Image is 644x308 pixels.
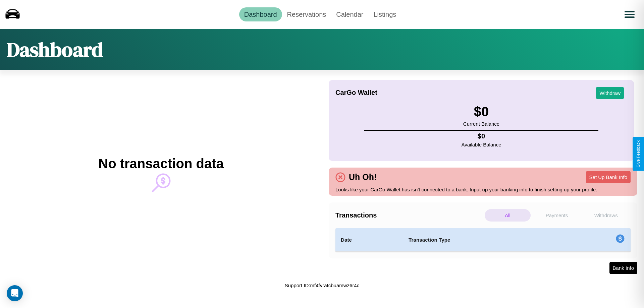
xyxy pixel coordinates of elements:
[7,285,23,301] div: Open Intercom Messenger
[620,5,639,24] button: Open menu
[409,236,561,244] h4: Transaction Type
[282,7,331,21] a: Reservations
[285,281,360,290] p: Support ID: mf4fvratcbuamwz6r4c
[239,7,282,21] a: Dashboard
[345,172,380,182] h4: Uh Oh!
[485,209,531,222] p: All
[463,119,499,128] p: Current Balance
[7,36,103,63] h1: Dashboard
[98,156,223,171] h2: No transaction data
[463,104,499,119] h3: $ 0
[636,140,641,168] div: Give Feedback
[331,7,368,21] a: Calendar
[335,211,483,219] h4: Transactions
[596,87,624,99] button: Withdraw
[335,185,631,194] p: Looks like your CarGo Wallet has isn't connected to a bank. Input up your banking info to finish ...
[341,236,398,244] h4: Date
[462,132,501,140] h4: $ 0
[586,171,631,183] button: Set Up Bank Info
[462,140,501,149] p: Available Balance
[609,262,637,274] button: Bank Info
[534,209,580,222] p: Payments
[368,7,401,21] a: Listings
[335,228,631,252] table: simple table
[335,89,377,97] h4: CarGo Wallet
[583,209,629,222] p: Withdraws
